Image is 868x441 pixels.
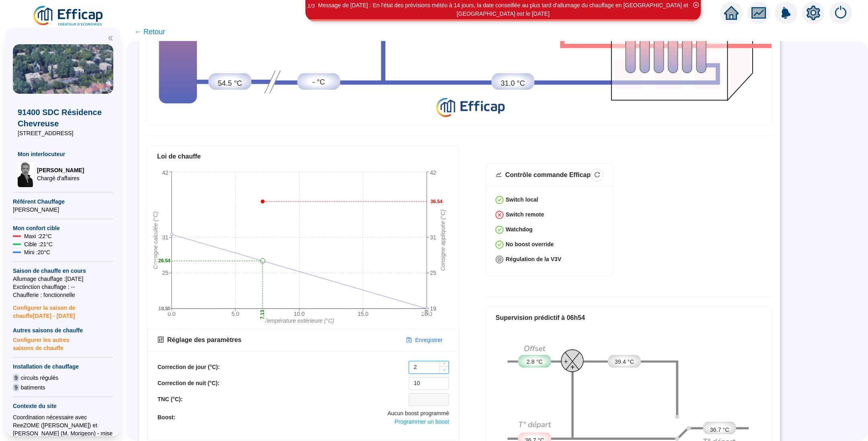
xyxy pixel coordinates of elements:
tspan: 42 [430,169,436,176]
span: Decrease Value [440,366,448,373]
span: Chaufferie : fonctionnelle [13,291,113,299]
span: close-circle [495,211,504,219]
text: 36.54 [430,199,442,204]
span: 54.5 °C [218,78,242,89]
span: Installation de chauffage [13,363,113,371]
tspan: 5.0 [231,311,240,317]
span: batiments [21,383,45,392]
tspan: 19 [430,305,436,312]
span: reload [594,172,600,177]
span: double-left [108,35,113,41]
span: setting [806,6,821,20]
tspan: Température extérieure (°C) [264,317,334,324]
span: close-circle [693,2,699,8]
span: Contexte du site [13,402,113,410]
span: close-circle [495,256,504,264]
span: check-circle [495,241,504,249]
tspan: 31 [162,234,168,241]
span: stock [495,171,502,178]
span: ← Retour [134,26,165,37]
b: Boost: [158,414,175,420]
tspan: Consigne calculée (°C) [152,211,159,269]
span: 2.8 °C [526,358,542,367]
span: Aucun boost programmé [387,409,449,418]
strong: Régulation de la V3V [506,256,561,262]
tspan: 42 [162,169,168,176]
span: 9 [13,383,19,392]
div: Loi de chauffe [157,152,449,161]
span: check-circle [495,196,504,204]
span: Mini : 20 °C [24,248,50,256]
tspan: 10.0 [294,311,305,317]
b: TNC (°C): [158,396,182,402]
span: Configurer les autres saisons de chauffe [13,334,113,352]
span: home [724,6,739,20]
div: Contrôle commande Efficap [505,170,590,180]
span: save [406,337,412,343]
span: - °C [313,77,325,88]
span: [PERSON_NAME] [13,206,113,214]
span: 39.4 °C [615,358,634,367]
span: down [443,369,446,371]
tspan: 15.0 [358,311,368,317]
span: Configurer la saison de chauffe [DATE] - [DATE] [13,299,113,320]
span: up [443,362,446,365]
span: Autres saisons de chauffe [13,326,113,334]
div: Message de [DATE] : En l'état des prévisions météo à 14 jours, la date conseillée au plus tard d'... [307,1,700,18]
tspan: 0.0 [168,311,176,317]
b: Correction de jour (°C): [158,364,220,370]
text: 26.54 [158,258,170,264]
span: Programmer un boost [395,418,449,425]
img: Chargé d'affaires [18,161,34,187]
text: 7.13 [260,309,265,319]
span: Chargé d'affaires [37,174,84,182]
span: Mon interlocuteur [18,150,108,158]
span: control [158,336,164,343]
span: Saison de chauffe en cours [13,267,113,275]
span: fund [751,6,766,20]
tspan: Consigne appliquée (°C) [440,209,446,271]
strong: Switch remote [506,211,544,218]
img: alerts [829,2,852,24]
span: 36.7 °C [710,426,729,435]
tspan: 25 [430,270,436,276]
span: 9 [13,374,19,382]
span: [STREET_ADDRESS] [18,129,108,137]
strong: No boost override [506,241,554,247]
span: 31.0 °C [501,78,525,89]
button: Enregistrer [400,334,449,346]
span: 91400 SDC Résidence Chevreuse [18,107,108,129]
span: Référent Chauffage [13,198,113,206]
span: circuits régulés [21,374,58,382]
span: Mon confort cible [13,224,113,232]
span: Increase Value [440,361,448,366]
tspan: 25 [162,270,168,276]
span: Allumage chauffage : [DATE] [13,275,113,283]
tspan: 31 [430,234,436,241]
strong: Watchdog [506,226,532,233]
strong: Switch local [506,196,538,203]
b: Correction de nuit (°C): [158,380,219,386]
tspan: 20.0 [421,311,432,317]
text: 20 [424,309,430,315]
div: Réglage des paramètres [167,335,242,345]
i: 1 / 3 [307,3,315,9]
img: efficap energie logo [32,5,105,27]
div: Supervision prédictif à 06h54 [495,313,762,323]
text: 18.50 [158,306,170,311]
span: Enregistrer [415,336,442,344]
span: [PERSON_NAME] [37,166,84,174]
span: check-circle [495,226,504,234]
span: Maxi : 22 °C [24,232,52,240]
span: Cible : 21 °C [24,240,53,248]
img: alerts [775,2,797,24]
span: Exctinction chauffage : -- [13,283,113,291]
